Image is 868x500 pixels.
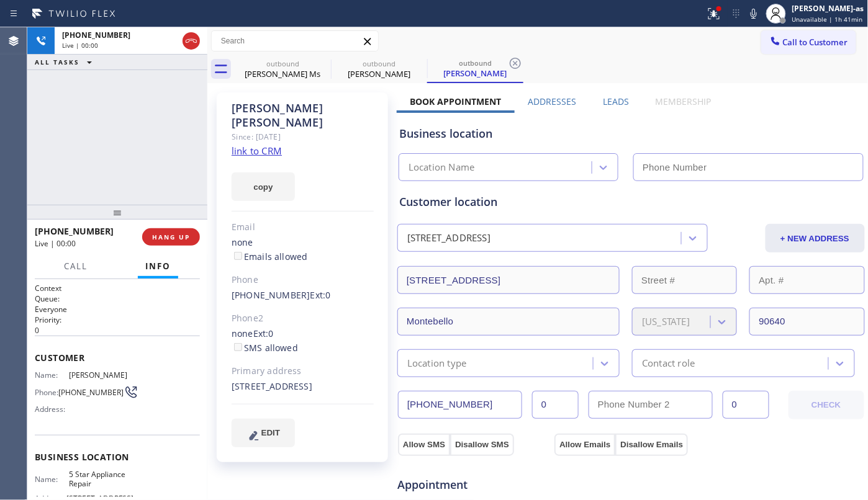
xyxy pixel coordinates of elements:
[603,96,629,107] label: Leads
[232,380,374,394] div: [STREET_ADDRESS]
[232,236,374,264] div: none
[528,96,576,107] label: Addresses
[633,153,863,181] input: Phone Number
[35,352,200,364] span: Customer
[35,325,200,336] p: 0
[397,266,620,294] input: Address
[232,342,298,354] label: SMS allowed
[35,370,70,380] span: Name:
[64,261,88,272] span: Call
[409,161,475,175] div: Location Name
[766,224,865,252] button: + NEW ADDRESS
[212,31,378,51] input: Search
[57,254,95,279] button: Call
[428,58,522,68] div: outbound
[789,391,864,419] button: CHECK
[632,266,737,294] input: Street #
[62,41,98,50] span: Live | 00:00
[407,356,467,370] div: Location type
[428,68,522,79] div: [PERSON_NAME]
[35,475,70,484] span: Name:
[35,238,76,249] span: Live | 00:00
[745,5,762,22] button: Mute
[58,388,124,397] span: [PHONE_NUMBER]
[35,304,200,315] p: Everyone
[232,419,295,447] button: EDIT
[183,32,200,50] button: Hang up
[232,327,374,355] div: none
[428,55,522,82] div: Weller Wong
[554,434,615,456] button: Allow Emails
[35,315,200,325] h2: Priority:
[236,55,330,83] div: Jennifer Ms
[450,434,514,456] button: Disallow SMS
[792,15,863,24] span: Unavailable | 1h 41min
[399,125,863,142] div: Business location
[532,391,579,419] input: Ext.
[142,228,200,246] button: HANG UP
[232,101,374,130] div: [PERSON_NAME] [PERSON_NAME]
[27,55,104,69] button: ALL TASKS
[397,308,620,336] input: City
[35,283,200,293] h1: Context
[783,37,848,48] span: Call to Customer
[792,3,864,14] div: [PERSON_NAME]-as
[749,266,864,294] input: Apt. #
[234,343,242,351] input: SMS allowed
[615,434,688,456] button: Disallow Emails
[232,273,374,287] div: Phone
[152,233,190,241] span: HANG UP
[234,252,242,260] input: Emails allowed
[70,370,134,380] span: [PERSON_NAME]
[761,30,856,54] button: Call to Customer
[35,293,200,304] h2: Queue:
[253,328,274,339] span: Ext: 0
[232,220,374,234] div: Email
[656,96,712,107] label: Membership
[332,55,426,83] div: Weller Wong
[35,388,58,397] span: Phone:
[399,194,863,210] div: Customer location
[35,451,200,463] span: Business location
[749,308,864,336] input: ZIP
[35,404,70,414] span: Address:
[138,254,178,279] button: Info
[642,356,695,370] div: Contact role
[398,391,522,419] input: Phone Number
[232,251,308,262] label: Emails allowed
[62,30,130,40] span: [PHONE_NUMBER]
[723,391,769,419] input: Ext. 2
[236,68,330,79] div: [PERSON_NAME] Ms
[236,59,330,68] div: outbound
[145,261,171,272] span: Info
[310,289,331,301] span: Ext: 0
[410,96,501,107] label: Book Appointment
[232,364,374,378] div: Primary address
[35,225,114,237] span: [PHONE_NUMBER]
[398,434,450,456] button: Allow SMS
[70,470,134,489] span: 5 Star Appliance Repair
[232,289,310,301] a: [PHONE_NUMBER]
[261,428,280,437] span: EDIT
[232,145,282,157] a: link to CRM
[232,172,295,201] button: copy
[232,130,374,144] div: Since: [DATE]
[407,231,491,246] div: [STREET_ADDRESS]
[35,58,79,66] span: ALL TASKS
[589,391,713,419] input: Phone Number 2
[332,68,426,79] div: [PERSON_NAME]
[397,476,551,493] span: Appointment
[232,311,374,326] div: Phone2
[332,59,426,68] div: outbound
